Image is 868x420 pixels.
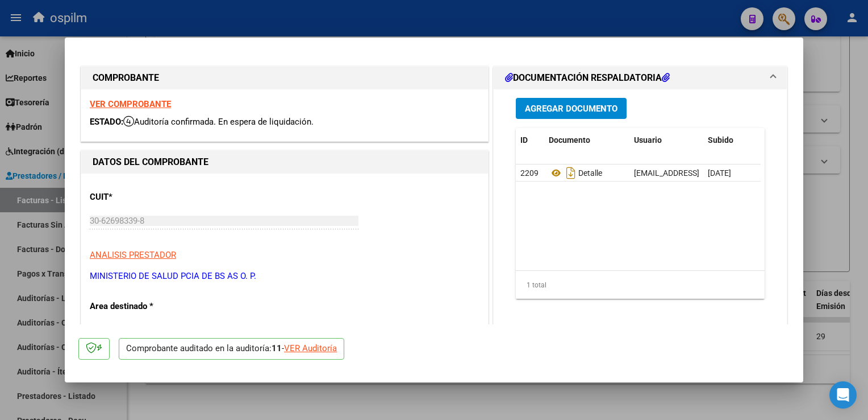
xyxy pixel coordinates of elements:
button: Agregar Documento [516,98,627,119]
datatable-header-cell: Usuario [629,128,703,153]
datatable-header-cell: Documento [544,128,629,153]
span: Agregar Documento [525,104,617,114]
span: [EMAIL_ADDRESS][DOMAIN_NAME] - [PERSON_NAME] [634,168,827,178]
p: MINISTERIO DE SALUD PCIA DE BS AS O. P. [90,270,479,283]
span: Detalle [549,168,602,178]
span: Documento [549,135,590,145]
div: DOCUMENTACIÓN RESPALDATORIA [494,89,787,326]
datatable-header-cell: Subido [703,128,760,153]
span: Usuario [634,135,662,145]
span: ESTADO: [90,117,123,127]
strong: COMPROBANTE [93,72,159,83]
span: Subido [708,135,733,145]
a: VER COMPROBANTE [90,99,171,109]
strong: DATOS DEL COMPROBANTE [93,157,208,167]
p: CUIT [90,191,207,204]
span: 2209 [520,168,539,178]
div: Open Intercom Messenger [829,381,857,409]
mat-expansion-panel-header: DOCUMENTACIÓN RESPALDATORIA [494,67,787,89]
datatable-header-cell: ID [516,128,544,153]
div: VER Auditoría [284,342,337,355]
span: ID [520,135,528,145]
datatable-header-cell: Acción [760,128,817,153]
i: Descargar documento [564,164,578,182]
span: [DATE] [708,168,731,178]
p: Area destinado * [90,300,207,313]
strong: 11 [272,343,282,353]
span: Auditoría confirmada. En espera de liquidación. [123,117,314,127]
p: Comprobante auditado en la auditoría: - [119,338,344,360]
h1: DOCUMENTACIÓN RESPALDATORIA [505,71,670,85]
div: 1 total [516,271,765,299]
span: ANALISIS PRESTADOR [90,250,176,260]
